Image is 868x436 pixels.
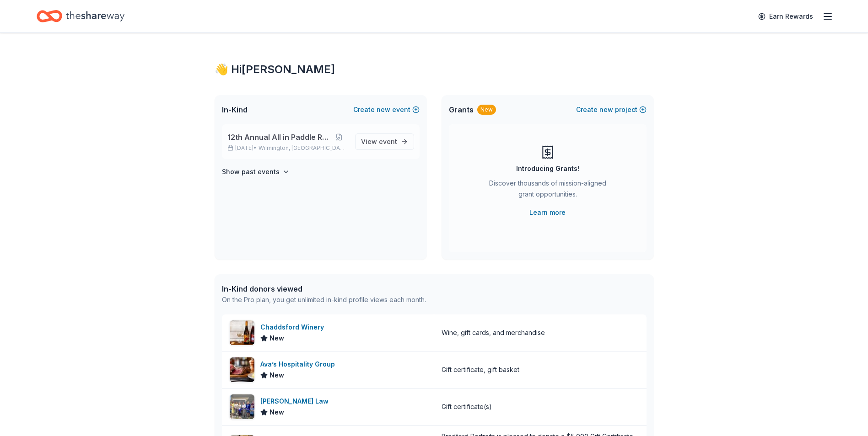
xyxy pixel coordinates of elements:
div: Gift certificate(s) [442,401,492,412]
div: In-Kind donors viewed [222,283,426,294]
span: Wilmington, [GEOGRAPHIC_DATA] [259,144,347,152]
span: New [270,333,284,344]
span: View [361,136,397,147]
img: Image for Chaddsford Winery [230,320,254,345]
img: Image for Ava’s Hospitality Group [230,357,254,382]
a: View event [355,133,414,150]
span: new [377,104,390,115]
div: Chaddsford Winery [260,322,328,333]
p: [DATE] • [227,144,348,152]
div: New [477,105,496,115]
div: Introducing Grants! [516,163,579,174]
div: 👋 Hi [PERSON_NAME] [215,62,654,77]
div: Gift certificate, gift basket [442,364,519,375]
button: Createnewproject [576,104,647,115]
div: [PERSON_NAME] Law [260,396,332,407]
h4: Show past events [222,166,280,177]
a: Home [37,5,124,27]
div: Ava’s Hospitality Group [260,359,339,370]
span: 12th Annual All in Paddle Raffle [227,132,331,143]
button: Createnewevent [353,104,420,115]
div: Discover thousands of mission-aligned grant opportunities. [485,178,610,203]
span: event [379,138,397,145]
div: On the Pro plan, you get unlimited in-kind profile views each month. [222,294,426,305]
div: Wine, gift cards, and merchandise [442,327,545,338]
span: Grants [449,104,474,115]
span: New [270,407,284,418]
a: Learn more [529,207,566,218]
a: Earn Rewards [753,8,819,25]
span: New [270,370,284,381]
img: Image for DiPietro Law [230,394,254,419]
button: Show past events [222,166,290,177]
span: In-Kind [222,104,248,115]
span: new [599,104,613,115]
